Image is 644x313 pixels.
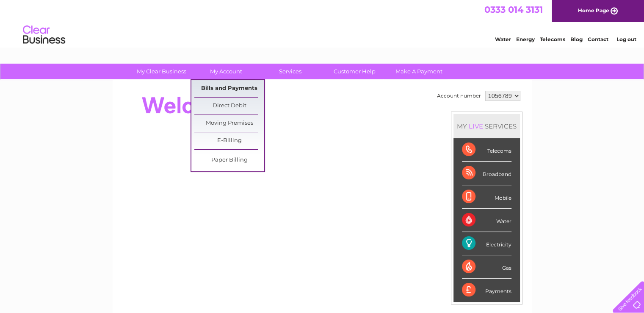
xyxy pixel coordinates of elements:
a: Bills and Payments [194,80,264,97]
div: Telecoms [462,138,511,162]
div: Gas [462,255,511,279]
div: MY SERVICES [453,114,520,138]
div: Clear Business is a trading name of Verastar Limited (registered in [GEOGRAPHIC_DATA] No. 3667643... [122,5,522,41]
div: Broadband [462,162,511,185]
div: Payments [462,279,511,302]
div: LIVE [467,122,485,130]
a: 0333 014 3131 [484,4,543,15]
a: Blog [570,36,583,42]
a: Moving Premises [194,115,264,132]
div: Electricity [462,232,511,255]
a: Contact [588,36,608,42]
a: Paper Billing [194,152,264,169]
a: Telecoms [540,36,565,42]
a: Water [495,36,511,42]
a: My Account [191,64,261,79]
div: Mobile [462,185,511,209]
a: My Clear Business [127,64,196,79]
a: Direct Debit [194,98,264,115]
a: E-Billing [194,132,264,149]
a: Energy [516,36,535,42]
a: Make A Payment [384,64,454,79]
a: Services [255,64,325,79]
img: logo.png [22,22,66,48]
td: Account number [435,89,483,103]
a: Customer Help [320,64,390,79]
div: Water [462,209,511,232]
a: Log out [616,36,636,42]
